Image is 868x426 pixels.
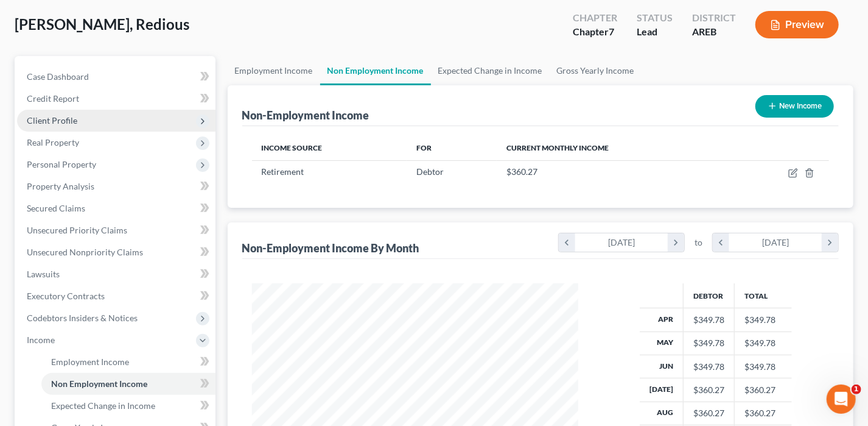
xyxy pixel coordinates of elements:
span: For [416,143,432,152]
span: Secured Claims [27,203,85,213]
span: Real Property [27,137,79,147]
button: New Income [755,95,834,118]
span: Codebtors Insiders & Notices [27,313,138,323]
span: [PERSON_NAME], Redious [15,15,189,33]
a: Lawsuits [17,263,215,285]
span: Unsecured Nonpriority Claims [27,247,143,257]
span: Non Employment Income [51,378,147,389]
iframe: Intercom live chat [827,385,856,414]
span: Retirement [262,166,304,177]
span: Personal Property [27,159,96,169]
th: Jun [640,355,684,378]
a: Gross Yearly Income [550,56,642,85]
div: Lead [637,25,673,39]
a: Non Employment Income [320,56,431,85]
a: Unsecured Priority Claims [17,219,215,241]
div: [DATE] [575,233,668,252]
span: Expected Change in Income [51,400,155,411]
span: Income Source [262,143,323,152]
th: [DATE] [640,378,684,402]
div: Chapter [573,25,617,39]
a: Employment Income [41,351,215,373]
th: Apr [640,308,684,332]
a: Expected Change in Income [431,56,550,85]
a: Expected Change in Income [41,395,215,417]
span: Lawsuits [27,269,60,279]
td: $349.78 [735,308,792,332]
th: May [640,332,684,355]
th: Debtor [684,283,735,308]
td: $349.78 [735,332,792,355]
td: $360.27 [735,402,792,425]
th: Aug [640,402,684,425]
span: Property Analysis [27,181,94,191]
span: 1 [852,385,861,394]
a: Non Employment Income [41,373,215,395]
i: chevron_right [822,233,838,252]
i: chevron_left [559,233,575,252]
span: Executory Contracts [27,291,105,301]
div: $349.78 [693,337,724,349]
span: Employment Income [51,357,129,367]
div: $360.27 [693,407,724,419]
span: Case Dashboard [27,71,89,82]
div: AREB [692,25,736,39]
th: Total [735,283,792,308]
a: Property Analysis [17,176,215,197]
div: [DATE] [729,233,822,252]
div: Non-Employment Income [242,108,369,122]
td: $349.78 [735,355,792,378]
span: 7 [609,26,614,37]
span: to [695,236,702,249]
span: Unsecured Priority Claims [27,225,127,235]
span: Debtor [416,166,444,177]
span: Credit Report [27,93,79,104]
div: Non-Employment Income By Month [242,241,419,255]
a: Executory Contracts [17,285,215,307]
a: Employment Income [228,56,320,85]
div: Chapter [573,11,617,25]
a: Unsecured Nonpriority Claims [17,241,215,263]
td: $360.27 [735,378,792,402]
span: $360.27 [506,166,537,177]
span: Client Profile [27,115,77,126]
a: Case Dashboard [17,66,215,88]
span: Current Monthly Income [506,143,609,152]
button: Preview [755,11,839,38]
a: Secured Claims [17,197,215,219]
div: $349.78 [693,361,724,373]
span: Income [27,335,55,345]
i: chevron_left [713,233,729,252]
div: District [692,11,736,25]
div: Status [637,11,673,25]
i: chevron_right [668,233,684,252]
div: $360.27 [693,384,724,396]
div: $349.78 [693,314,724,326]
a: Credit Report [17,88,215,110]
